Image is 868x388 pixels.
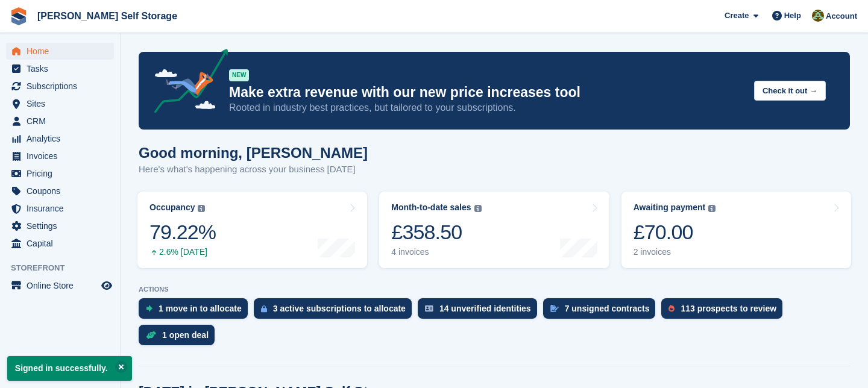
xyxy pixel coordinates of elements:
a: 1 move in to allocate [139,298,254,325]
span: Analytics [27,130,99,147]
img: Karl [812,10,824,22]
h1: Good morning, [PERSON_NAME] [139,145,368,161]
img: prospect-51fa495bee0391a8d652442698ab0144808aea92771e9ea1ae160a38d050c398.svg [668,305,675,312]
span: Invoices [27,148,99,164]
a: menu [6,165,114,182]
div: 3 active subscriptions to allocate [273,304,406,313]
a: Preview store [99,278,114,293]
a: Awaiting payment £70.00 2 invoices [621,192,851,268]
button: Check it out → [754,81,826,101]
a: menu [6,148,114,164]
img: icon-info-grey-7440780725fd019a000dd9b08b2336e03edf1995a4989e88bcd33f0948082b44.svg [474,205,482,212]
img: move_ins_to_allocate_icon-fdf77a2bb77ea45bf5b3d319d69a93e2d87916cf1d5bf7949dd705db3b84f3ca.svg [146,305,153,312]
span: Sites [27,95,99,112]
a: menu [6,217,114,234]
a: 1 open deal [139,325,221,351]
p: Make extra revenue with our new price increases tool [229,84,744,101]
a: menu [6,43,114,60]
span: Online Store [27,277,99,294]
a: menu [6,60,114,77]
a: Month-to-date sales £358.50 4 invoices [379,192,609,268]
p: ACTIONS [139,286,850,293]
div: 14 unverified identities [439,304,531,313]
a: Occupancy 79.22% 2.6% [DATE] [137,192,367,268]
span: CRM [27,113,99,130]
div: 7 unsigned contracts [565,304,650,313]
img: active_subscription_to_allocate_icon-d502201f5373d7db506a760aba3b589e785aa758c864c3986d89f69b8ff3... [261,305,267,313]
span: Help [784,10,801,22]
div: 79.22% [149,220,216,245]
a: 7 unsigned contracts [543,298,662,325]
div: NEW [229,69,249,81]
a: menu [6,78,114,95]
p: Rooted in industry best practices, but tailored to your subscriptions. [229,101,744,114]
div: £358.50 [391,220,481,245]
div: £70.00 [634,220,716,245]
a: menu [6,183,114,199]
a: [PERSON_NAME] Self Storage [33,6,182,26]
div: 1 open deal [162,330,209,340]
img: stora-icon-8386f47178a22dfd0bd8f6a31ec36ba5ce8667c1dd55bd0f319d3a0aa187defe.svg [10,7,28,25]
a: menu [6,200,114,217]
span: Subscriptions [27,78,99,95]
a: 113 prospects to review [661,298,788,325]
a: menu [6,277,114,294]
span: Storefront [11,262,120,274]
span: Pricing [27,165,99,182]
span: Coupons [27,183,99,199]
div: 1 move in to allocate [159,304,242,313]
span: Settings [27,217,99,234]
span: Insurance [27,200,99,217]
div: Awaiting payment [634,202,706,213]
span: Account [826,10,857,22]
a: menu [6,235,114,252]
span: Capital [27,235,99,252]
img: price-adjustments-announcement-icon-8257ccfd72463d97f412b2fc003d46551f7dbcb40ab6d574587a9cd5c0d94... [144,49,228,117]
img: icon-info-grey-7440780725fd019a000dd9b08b2336e03edf1995a4989e88bcd33f0948082b44.svg [708,205,715,212]
img: contract_signature_icon-13c848040528278c33f63329250d36e43548de30e8caae1d1a13099fd9432cc5.svg [550,305,559,312]
p: Here's what's happening across your business [DATE] [139,163,368,177]
img: deal-1b604bf984904fb50ccaf53a9ad4b4a5d6e5aea283cecdc64d6e3604feb123c2.svg [146,331,156,339]
div: Occupancy [149,202,195,213]
a: 3 active subscriptions to allocate [254,298,418,325]
a: menu [6,130,114,147]
span: Home [27,43,99,60]
div: 113 prospects to review [681,304,776,313]
span: Create [725,10,749,22]
a: menu [6,95,114,112]
img: icon-info-grey-7440780725fd019a000dd9b08b2336e03edf1995a4989e88bcd33f0948082b44.svg [198,205,205,212]
p: Signed in successfully. [7,356,132,381]
div: 2 invoices [634,247,716,257]
div: 4 invoices [391,247,481,257]
a: menu [6,113,114,130]
div: Month-to-date sales [391,202,471,213]
div: 2.6% [DATE] [149,247,216,257]
span: Tasks [27,60,99,77]
img: verify_identity-adf6edd0f0f0b5bbfe63781bf79b02c33cf7c696d77639b501bdc392416b5a36.svg [425,305,433,312]
a: 14 unverified identities [418,298,543,325]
